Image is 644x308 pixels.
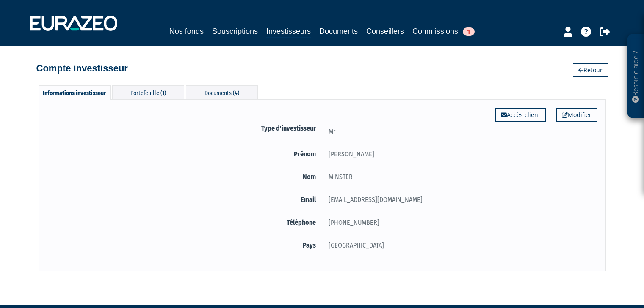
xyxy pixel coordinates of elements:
[322,194,597,205] div: [EMAIL_ADDRESS][DOMAIN_NAME]
[36,63,128,74] h4: Compte investisseur
[322,172,597,182] div: MINSTER
[47,149,322,159] label: Prénom
[39,85,111,100] div: Informations investisseur
[186,85,258,99] div: Documents (4)
[47,240,322,251] label: Pays
[463,27,475,36] span: 1
[573,63,608,77] a: Retour
[556,108,597,122] a: Modifier
[322,217,597,228] div: [PHONE_NUMBER]
[47,194,322,205] label: Email
[169,25,204,37] a: Nos fonds
[495,108,546,122] a: Accès client
[322,149,597,159] div: [PERSON_NAME]
[319,25,358,37] a: Documents
[631,38,641,114] p: Besoin d'aide ?
[47,172,322,182] label: Nom
[47,217,322,228] label: Téléphone
[266,25,311,38] a: Investisseurs
[366,25,404,37] a: Conseillers
[47,123,322,134] label: Type d'investisseur
[30,16,117,31] img: 1732889491-logotype_eurazeo_blanc_rvb.png
[212,25,258,37] a: Souscriptions
[412,25,475,37] a: Commissions1
[322,126,597,136] div: Mr
[322,240,597,251] div: [GEOGRAPHIC_DATA]
[112,85,184,99] div: Portefeuille (1)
